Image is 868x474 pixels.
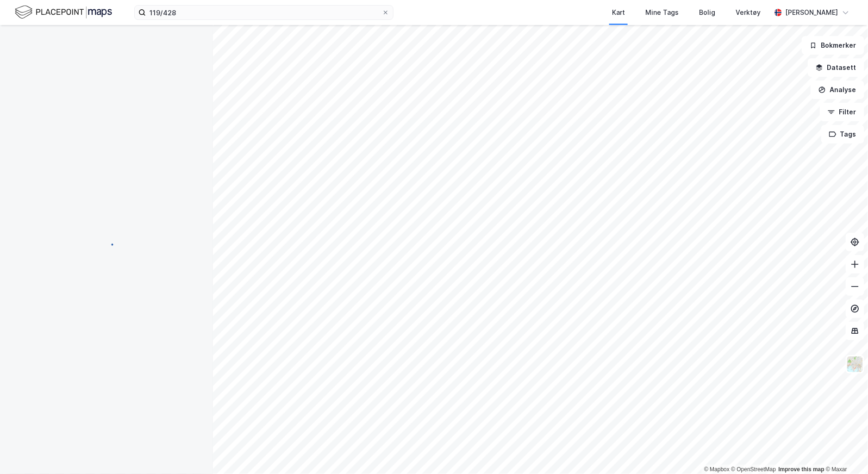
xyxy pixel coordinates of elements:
[146,6,382,19] input: Søk på adresse, matrikkel, gårdeiere, leietakere eller personer
[612,7,625,18] div: Kart
[786,7,838,18] div: [PERSON_NAME]
[704,466,730,473] a: Mapbox
[820,103,864,121] button: Filter
[822,430,868,474] iframe: Chat Widget
[811,81,864,99] button: Analyse
[821,125,864,143] button: Tags
[736,7,761,18] div: Verktøy
[808,58,864,77] button: Datasett
[99,237,114,251] img: spinner.a6d8c91a73a9ac5275cf975e30b51cfb.svg
[779,466,824,473] a: Improve this map
[731,466,776,473] a: OpenStreetMap
[846,355,864,373] img: Z
[645,7,679,18] div: Mine Tags
[802,36,864,55] button: Bokmerker
[15,4,112,20] img: logo.f888ab2527a4732fd821a326f86c7f29.svg
[699,7,715,18] div: Bolig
